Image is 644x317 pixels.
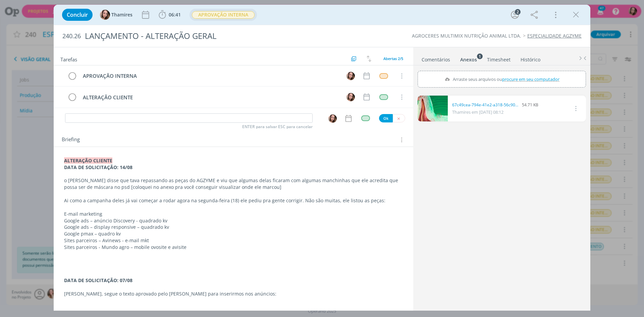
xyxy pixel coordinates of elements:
[367,56,371,62] img: arrow-down-up.svg
[169,11,181,18] span: 06:41
[64,177,403,191] p: o [PERSON_NAME] disse que tava repassando as peças do AGZYME e viu que algumas delas ficaram com ...
[64,217,403,224] p: Google ads – anúncio Discovery - quadrado kv
[383,56,403,61] span: Abertas 2/5
[62,136,80,144] span: Briefing
[460,56,477,63] div: Anexos
[502,76,559,82] span: procure em seu computador
[64,304,403,311] p: AGZYME é o upgrade que sua nutrição precisa para vencer desafios com consistência.
[421,53,450,63] a: Comentários
[452,109,503,115] span: Thamires em [DATE] 08:12
[111,12,132,17] span: Thamires
[192,11,255,19] span: APROVAÇÃO INTERNA
[80,72,340,80] div: APROVAÇÃO INTERNA
[509,9,520,20] button: 2
[345,71,356,81] button: T
[527,33,582,39] a: ESPECIALIDADE AGZYME
[67,12,88,17] span: Concluir
[64,157,112,164] strong: ALTERAÇÃO CLIENTE
[442,75,561,84] label: Arraste seus arquivos ou
[64,277,132,283] strong: DATA DE SOLICITAÇÃO: 07/08
[64,244,403,251] p: Sites parceiros - Mundo agro – mobile ovosite e avisite
[54,5,590,311] div: dialog
[100,10,110,20] img: T
[80,93,340,102] div: ALTERAÇÃO CLIENTE
[452,102,538,108] div: 54.71 KB
[520,53,541,63] a: Histórico
[452,102,519,108] a: 67c49cea-794e-41e2-a318-56c90274ead9.jpg
[62,33,81,40] span: 240.26
[346,72,355,80] img: T
[64,224,403,230] p: Google ads – display responsive – quadrado kv
[346,93,355,101] img: T
[64,211,403,217] p: E-mail marketing
[100,10,132,20] button: TThamires
[64,164,132,170] strong: DATA DE SOLICITAÇÃO: 14/08
[477,53,483,59] sup: 1
[242,124,313,129] span: ENTER para salvar ESC para cancelar
[379,114,393,122] button: Ok
[487,53,511,63] a: Timesheet
[345,92,356,102] button: T
[64,230,403,237] p: Google pmax – quadro kv
[192,11,255,19] button: APROVAÇÃO INTERNA
[82,28,363,44] div: LANÇAMENTO - ALTERAÇÃO GERAL
[64,237,403,244] p: Sites parceiros – Avinews - e-mail mkt
[64,197,403,204] p: Ai como a campanha deles já vai começar a rodar agora na segunda-feira (18) ele pediu pra gente c...
[64,290,403,297] p: [PERSON_NAME], segue o texto aprovado pelo [PERSON_NAME] para inserirmos nos anúncios:
[60,55,77,63] span: Tarefas
[328,114,337,123] img: T
[515,9,521,15] div: 2
[62,9,93,21] button: Concluir
[328,114,337,123] button: T
[412,33,521,39] a: AGROCERES MULTIMIX NUTRIÇÃO ANIMAL LTDA.
[157,9,182,20] button: 06:41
